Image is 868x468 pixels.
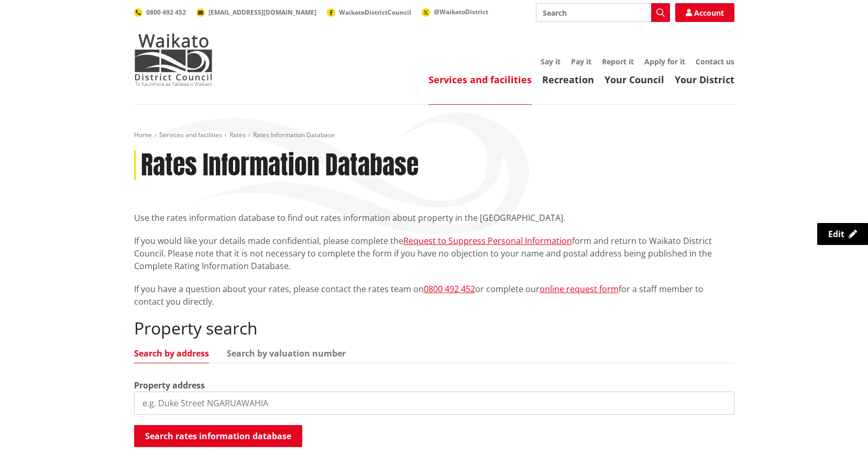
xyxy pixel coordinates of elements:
h2: Property search [134,318,734,338]
a: Home [134,130,152,139]
a: Services and facilities [428,73,532,86]
h1: Rates Information Database [141,150,419,181]
img: Waikato District Council - Te Kaunihera aa Takiwaa o Waikato [134,34,213,86]
a: Your District [675,73,734,86]
button: Search rates information database [134,425,302,447]
span: @WaikatoDistrict [434,7,488,16]
a: Contact us [696,57,734,66]
a: Your Council [605,73,664,86]
a: WaikatoDistrictCouncil [327,8,411,17]
a: Account [675,3,734,22]
a: Say it [541,57,561,66]
a: 0800 492 452 [134,8,186,17]
input: Search input [536,3,670,22]
a: Search by address [134,349,209,358]
span: 0800 492 452 [146,8,186,17]
span: [EMAIL_ADDRESS][DOMAIN_NAME] [208,8,316,17]
a: Pay it [571,57,591,66]
span: Edit [828,228,844,240]
a: Request to Suppress Personal Information [403,235,572,247]
a: @WaikatoDistrict [422,7,488,16]
a: Edit [817,223,868,245]
span: WaikatoDistrictCouncil [339,8,411,17]
nav: breadcrumb [134,131,734,140]
a: 0800 492 452 [424,283,475,295]
input: e.g. Duke Street NGARUAWAHIA [134,392,734,415]
p: If you would like your details made confidential, please complete the form and return to Waikato ... [134,235,734,272]
p: If you have a question about your rates, please contact the rates team on or complete our for a s... [134,283,734,308]
a: Services and facilities [159,130,222,139]
a: [EMAIL_ADDRESS][DOMAIN_NAME] [196,8,316,17]
label: Property address [134,379,205,392]
span: Rates Information Database [253,130,335,139]
a: Apply for it [644,57,685,66]
a: online request form [540,283,619,295]
p: Use the rates information database to find out rates information about property in the [GEOGRAPHI... [134,211,734,224]
a: Rates [229,130,246,139]
a: Search by valuation number [227,349,346,358]
a: Report it [602,57,634,66]
a: Recreation [542,73,594,86]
